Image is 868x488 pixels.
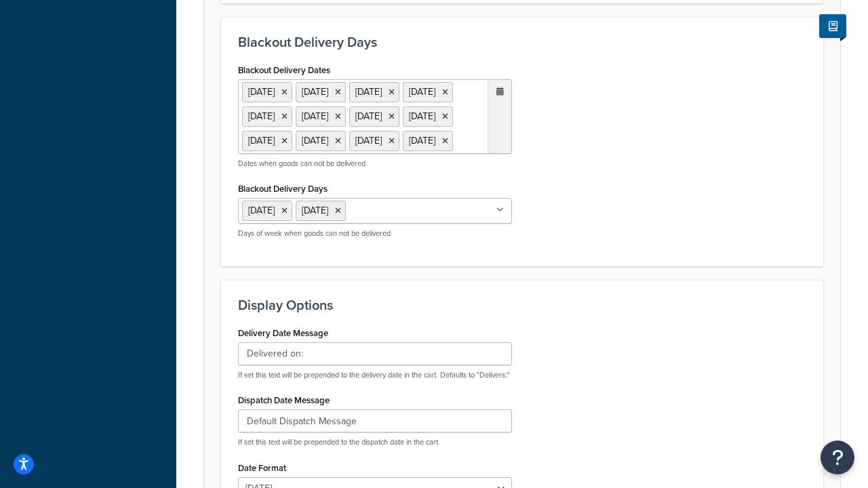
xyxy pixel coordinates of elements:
p: If set this text will be prepended to the dispatch date in the cart [238,437,512,447]
span: [DATE] [302,203,328,218]
p: If set this text will be prepended to the delivery date in the cart. Defaults to "Delivers:" [238,370,512,380]
label: Blackout Delivery Dates [238,65,330,75]
li: [DATE] [403,131,453,151]
li: [DATE] [349,106,399,127]
li: [DATE] [349,82,399,102]
label: Blackout Delivery Days [238,184,328,194]
input: Delivers: [238,342,512,365]
label: Dispatch Date Message [238,395,330,405]
li: [DATE] [242,131,292,151]
button: Show Help Docs [819,14,846,38]
button: Open Resource Center [821,441,854,474]
span: [DATE] [248,203,275,218]
li: [DATE] [349,131,399,151]
li: [DATE] [296,106,346,127]
li: [DATE] [296,131,346,151]
p: Days of week when goods can not be delivered [238,228,512,239]
li: [DATE] [242,106,292,127]
label: Date Format [238,463,286,473]
li: [DATE] [403,106,453,127]
li: [DATE] [296,82,346,102]
label: Delivery Date Message [238,328,328,338]
h3: Blackout Delivery Days [238,35,806,49]
p: Dates when goods can not be delivered [238,159,512,169]
li: [DATE] [242,82,292,102]
h3: Display Options [238,298,806,312]
li: [DATE] [403,82,453,102]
